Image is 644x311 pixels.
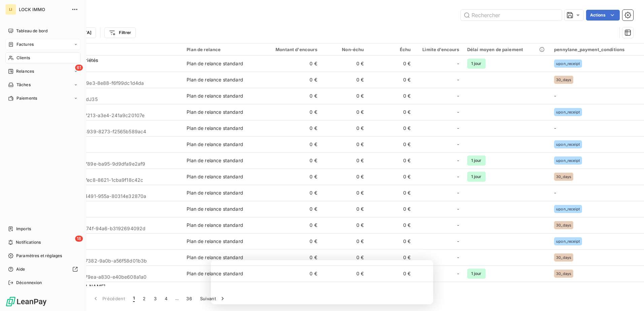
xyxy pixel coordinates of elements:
[46,225,179,232] span: 0197a798-e187-774f-94a6-b3192694092d
[46,241,179,248] span: 922
[457,60,459,67] span: -
[16,28,47,34] span: Tableau de bord
[457,93,459,99] span: -
[556,62,580,66] span: upon_receipt
[368,217,415,233] td: 0 €
[321,120,368,136] td: 0 €
[368,72,415,88] td: 0 €
[368,152,415,169] td: 0 €
[321,217,368,233] td: 0 €
[17,82,31,88] span: Tâches
[259,120,321,136] td: 0 €
[419,47,459,52] div: Limite d’encours
[556,78,571,82] span: 30_days
[556,110,580,114] span: upon_receipt
[19,7,67,12] span: LOCK IMMO
[16,68,34,74] span: Relances
[259,136,321,152] td: 0 €
[187,270,243,277] div: Plan de relance standard
[368,88,415,104] td: 0 €
[259,249,321,266] td: 0 €
[88,291,129,306] button: Précédent
[321,104,368,120] td: 0 €
[321,233,368,249] td: 0 €
[46,64,179,70] span: 2088
[259,185,321,201] td: 0 €
[321,152,368,169] td: 0 €
[171,293,182,304] span: …
[46,96,179,103] span: cus_NJVlBDfLWndJ35
[46,128,179,135] span: 2e79fc08-e67a-4939-8273-f2565b589ac4
[372,47,411,52] div: Échu
[259,201,321,217] td: 0 €
[457,270,459,277] span: -
[457,109,459,115] span: -
[16,280,42,286] span: Déconnexion
[187,222,243,229] div: Plan de relance standard
[46,112,179,119] span: 0196d436-efed-7213-a3e4-241a9c20107e
[457,222,459,229] span: -
[46,80,179,87] span: 0197a798-e179-79e3-8e88-f6f99dc1d4da
[259,169,321,185] td: 0 €
[556,255,571,260] span: 30_days
[321,201,368,217] td: 0 €
[75,65,83,71] span: 61
[621,288,637,304] iframe: Intercom live chat
[368,249,415,266] td: 0 €
[187,60,243,67] div: Plan de relance standard
[461,10,562,21] input: Rechercher
[46,209,179,216] span: 15576
[259,217,321,233] td: 0 €
[554,125,556,131] span: -
[457,206,459,212] span: -
[17,55,30,61] span: Clients
[187,125,243,132] div: Plan de relance standard
[457,189,459,196] span: -
[321,185,368,201] td: 0 €
[17,95,37,101] span: Paiements
[187,189,243,196] div: Plan de relance standard
[133,295,135,302] span: 1
[263,47,317,52] div: Montant d'encours
[457,125,459,132] span: -
[321,249,368,266] td: 0 €
[321,72,368,88] td: 0 €
[75,236,83,242] span: 18
[187,109,243,115] div: Plan de relance standard
[259,88,321,104] td: 0 €
[46,257,179,264] span: 0197a798-d66b-7382-9a0b-a56f58d01b3b
[457,238,459,245] span: -
[46,161,179,167] span: 01973135-539d-789e-ba95-9d9dfa9e2af9
[259,233,321,249] td: 0 €
[46,193,179,200] span: bafa9341-d48d-4491-955a-80314e32870a
[368,185,415,201] td: 0 €
[467,155,486,166] span: 1 jour
[556,207,580,211] span: upon_receipt
[457,173,459,180] span: -
[5,264,80,275] a: Aide
[187,141,243,148] div: Plan de relance standard
[467,172,486,182] span: 1 jour
[467,47,546,52] div: Délai moyen de paiement
[321,88,368,104] td: 0 €
[187,173,243,180] div: Plan de relance standard
[161,291,171,306] button: 4
[182,291,196,306] button: 36
[321,136,368,152] td: 0 €
[16,226,31,232] span: Imports
[5,4,16,15] div: LI
[211,260,433,304] iframe: Enquête de LeanPay
[46,274,179,280] span: 0197a798-d476-79ea-a830-e40be608a1a0
[139,291,150,306] button: 2
[554,93,556,99] span: -
[16,266,25,272] span: Aide
[467,269,486,279] span: 1 jour
[259,152,321,169] td: 0 €
[556,175,571,179] span: 30_days
[187,76,243,83] div: Plan de relance standard
[457,157,459,164] span: -
[196,291,230,306] button: Suivant
[321,169,368,185] td: 0 €
[16,253,62,259] span: Paramètres et réglages
[17,41,34,47] span: Factures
